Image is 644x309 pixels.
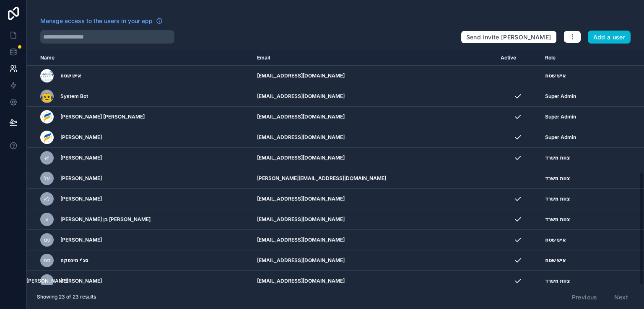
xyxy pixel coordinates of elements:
span: Super Admin [545,93,576,100]
td: [EMAIL_ADDRESS][DOMAIN_NAME] [252,86,496,107]
span: צוות משרד [545,196,570,202]
span: סג'י מינטקה [60,257,88,264]
td: [EMAIL_ADDRESS][DOMAIN_NAME] [252,189,496,209]
span: [PERSON_NAME] [60,134,102,141]
a: Manage access to the users in your app [40,17,163,25]
td: [EMAIL_ADDRESS][DOMAIN_NAME] [252,148,496,168]
span: ע [45,216,49,223]
span: צוות משרד [545,278,570,284]
span: צוות משרד [545,154,570,161]
td: [EMAIL_ADDRESS][DOMAIN_NAME] [252,107,496,127]
div: scrollable content [27,50,644,285]
td: [EMAIL_ADDRESS][DOMAIN_NAME] [252,66,496,86]
span: [PERSON_NAME] בן [PERSON_NAME] [60,216,151,223]
th: Email [252,50,496,66]
span: [PERSON_NAME] [60,278,102,284]
span: Manage access to the users in your app [40,17,153,25]
span: [PERSON_NAME] [60,196,102,202]
span: צוות משרד [545,175,570,182]
span: [PERSON_NAME] [60,175,102,182]
span: Super Admin [545,134,576,141]
span: סמ [44,257,50,264]
td: [EMAIL_ADDRESS][DOMAIN_NAME] [252,209,496,230]
span: איש שטח [60,72,81,79]
span: איש שטח [545,237,566,243]
span: System Bot [60,93,88,100]
span: איש שטח [545,72,566,79]
span: [PERSON_NAME] [60,237,102,243]
span: על [44,175,50,182]
button: Send invite [PERSON_NAME] [461,31,557,44]
span: Showing 23 of 23 results [37,294,96,300]
td: [EMAIL_ADDRESS][DOMAIN_NAME] [252,230,496,250]
td: [PERSON_NAME][EMAIL_ADDRESS][DOMAIN_NAME] [252,168,496,189]
span: [PERSON_NAME] [26,278,68,284]
th: Active [496,50,540,66]
button: Add a user [588,31,631,44]
td: [EMAIL_ADDRESS][DOMAIN_NAME] [252,271,496,291]
span: יא [45,154,49,161]
span: לא [44,196,50,202]
span: Super Admin [545,113,576,120]
span: [PERSON_NAME] [PERSON_NAME] [60,113,145,120]
td: [EMAIL_ADDRESS][DOMAIN_NAME] [252,127,496,148]
span: סמ [44,237,50,243]
span: צוות משרד [545,216,570,223]
th: Role [540,50,612,66]
span: איש שטח [545,257,566,264]
span: [PERSON_NAME] [60,154,102,161]
td: [EMAIL_ADDRESS][DOMAIN_NAME] [252,250,496,271]
th: Name [27,50,252,66]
